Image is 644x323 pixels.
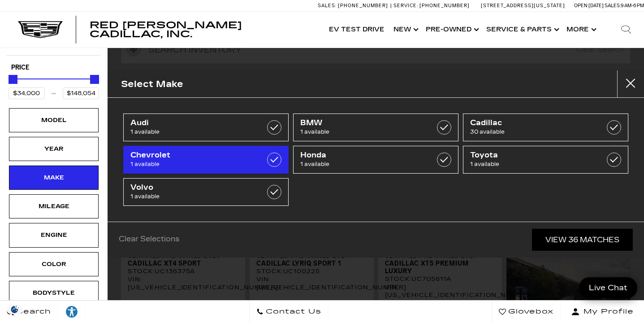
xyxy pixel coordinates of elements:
[123,178,289,206] a: Volvo1 available
[130,183,259,192] span: Volvo
[9,281,99,305] div: BodystyleBodystyle
[421,12,482,48] a: Pre-Owned
[31,259,76,269] div: Color
[121,77,183,92] h2: Select Make
[18,21,63,38] img: Cadillac Dark Logo with Cadillac White Text
[393,3,418,9] span: Service:
[31,115,76,125] div: Model
[130,127,259,136] span: 1 available
[574,3,604,9] span: Open [DATE]
[9,75,17,84] div: Minimum Price
[324,12,389,48] a: EV Test Drive
[9,108,99,132] div: ModelModel
[580,306,634,318] span: My Profile
[300,151,428,160] span: Honda
[9,137,99,161] div: YearYear
[579,277,637,298] a: Live Chat
[123,113,289,141] a: Audi1 available
[123,146,289,174] a: Chevrolet1 available
[249,301,328,323] a: Contact Us
[58,305,85,319] div: Explore your accessibility options
[31,288,76,298] div: Bodystyle
[31,230,76,240] div: Engine
[9,166,99,190] div: MakeMake
[9,194,99,218] div: MileageMileage
[90,75,99,84] div: Maximum Price
[470,127,598,136] span: 30 available
[293,146,458,174] a: Honda1 available
[130,160,259,169] span: 1 available
[492,301,561,323] a: Glovebox
[31,144,76,154] div: Year
[58,301,86,323] a: Explore your accessibility options
[532,229,633,251] a: View 36 Matches
[562,12,599,48] button: More
[605,3,621,9] span: Sales:
[318,3,390,8] a: Sales: [PHONE_NUMBER]
[9,252,99,276] div: ColorColor
[389,12,421,48] a: New
[470,118,598,127] span: Cadillac
[9,223,99,247] div: EngineEngine
[617,70,644,97] button: close
[561,301,644,323] button: Open user profile menu
[463,146,628,174] a: Toyota1 available
[130,118,259,127] span: Audi
[9,72,99,99] div: Price
[608,12,644,48] div: Search
[11,64,96,72] h5: Price
[119,235,179,245] a: Clear Selections
[506,306,553,318] span: Glovebox
[264,306,321,318] span: Contact Us
[63,87,99,99] input: Maximum
[470,160,598,169] span: 1 available
[130,192,259,201] span: 1 available
[463,113,628,141] a: Cadillac30 available
[584,283,632,293] span: Live Chat
[419,3,470,9] span: [PHONE_NUMBER]
[621,3,644,9] span: 9 AM-6 PM
[293,113,458,141] a: BMW1 available
[481,3,565,9] a: [STREET_ADDRESS][US_STATE]
[300,160,428,169] span: 1 available
[31,173,76,183] div: Make
[300,127,428,136] span: 1 available
[130,151,259,160] span: Chevrolet
[390,3,472,8] a: Service: [PHONE_NUMBER]
[9,87,45,99] input: Minimum
[482,12,562,48] a: Service & Parts
[14,306,51,318] span: Search
[300,118,428,127] span: BMW
[318,3,337,9] span: Sales:
[90,20,242,39] span: Red [PERSON_NAME] Cadillac, Inc.
[470,151,598,160] span: Toyota
[31,201,76,211] div: Mileage
[338,3,388,9] span: [PHONE_NUMBER]
[90,21,316,39] a: Red [PERSON_NAME] Cadillac, Inc.
[4,305,25,314] div: Privacy Settings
